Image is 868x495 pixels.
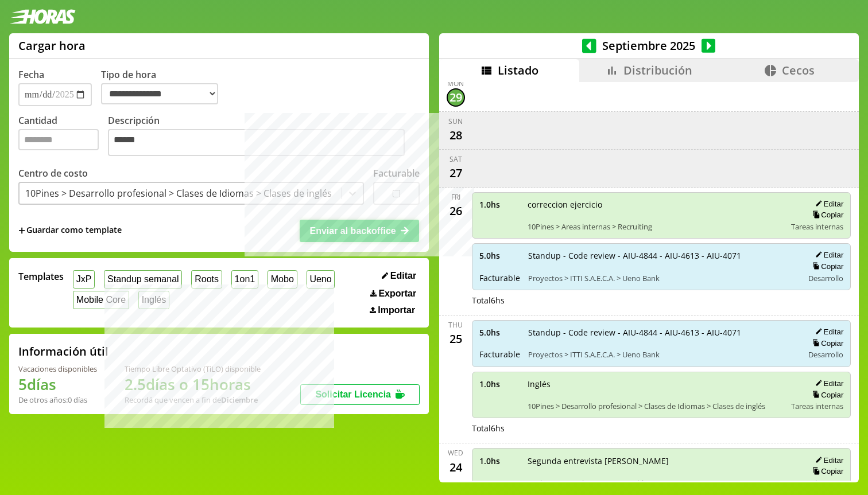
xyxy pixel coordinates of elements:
span: +Guardar como template [18,224,122,237]
span: 1.0 hs [479,379,520,389]
span: Listado [498,63,538,78]
button: Editar [812,250,843,260]
span: + [18,224,25,237]
span: Desarrollo [808,349,843,360]
div: 29 [447,88,465,107]
span: Facturable [479,272,520,283]
div: scrollable content [439,82,859,481]
span: 10Pines > Areas internas > Recruiting [528,478,784,488]
span: Segunda entrevista [PERSON_NAME] [528,455,784,466]
button: Editar [812,327,843,337]
span: 1.0 hs [479,455,520,466]
button: Exportar [367,288,420,299]
h2: Información útil [18,344,108,359]
button: Copiar [809,338,843,348]
div: Total 6 hs [472,295,851,306]
button: Copiar [809,210,843,220]
span: Tareas internas [791,221,843,232]
button: Copiar [809,390,843,400]
div: Sun [448,116,463,126]
span: Solicitar Licencia [315,389,391,399]
div: Total 6 hs [472,423,851,434]
span: Cecos [782,63,815,78]
select: Tipo de hora [101,83,218,104]
span: Proyectos > ITTI S.A.E.C.A. > Ueno Bank [528,273,796,283]
button: Solicitar Licencia [300,384,420,405]
label: Centro de costo [18,167,88,180]
div: Tiempo Libre Optativo (TiLO) disponible [125,364,261,374]
button: Ueno [307,270,335,288]
span: 10Pines > Areas internas > Recruiting [528,221,784,232]
div: Mon [447,79,464,88]
h1: Cargar hora [18,38,86,53]
span: Standup - Code review - AIU-4844 - AIU-4613 - AIU-4071 [528,250,796,261]
div: 24 [447,458,465,476]
label: Tipo de hora [101,68,227,106]
button: Editar [812,455,843,465]
span: Tareas internas [791,401,843,411]
span: 5.0 hs [479,250,520,261]
span: 1.0 hs [479,199,520,210]
button: Enviar al backoffice [300,220,419,241]
div: Vacaciones disponibles [18,364,97,374]
h1: 2.5 días o 15 horas [125,374,261,395]
button: Editar [378,270,420,282]
button: Mobo [268,270,297,288]
button: Roots [191,270,222,288]
div: 26 [447,202,465,220]
div: 10Pines > Desarrollo profesional > Clases de Idiomas > Clases de inglés [25,187,332,200]
div: Wed [448,448,463,458]
span: Enviar al backoffice [309,226,396,236]
span: Standup - Code review - AIU-4844 - AIU-4613 - AIU-4071 [528,327,796,338]
div: 27 [447,164,465,182]
b: Diciembre [221,395,258,405]
button: JxP [73,270,95,288]
button: Editar [812,379,843,388]
label: Cantidad [18,114,108,159]
textarea: Descripción [108,129,405,156]
span: Tareas internas [791,478,843,488]
span: Distribución [623,63,692,78]
label: Facturable [373,167,420,180]
span: Desarrollo [808,273,843,283]
span: Facturable [479,349,520,360]
span: Editar [390,271,416,281]
button: Copiar [809,262,843,271]
button: Mobile Core [73,291,129,309]
h1: 5 días [18,374,97,395]
span: Templates [18,270,64,283]
input: Cantidad [18,129,99,150]
span: correccion ejercicio [528,199,784,210]
label: Fecha [18,68,44,81]
span: Exportar [378,289,416,299]
span: Proyectos > ITTI S.A.E.C.A. > Ueno Bank [528,349,796,360]
button: Copiar [809,466,843,476]
button: Inglés [138,291,169,309]
span: 10Pines > Desarrollo profesional > Clases de Idiomas > Clases de inglés [528,401,784,411]
div: 25 [447,330,465,348]
div: Thu [448,320,463,330]
span: Septiembre 2025 [596,38,702,53]
label: Descripción [108,114,420,159]
span: 5.0 hs [479,327,520,338]
button: 1on1 [231,270,258,288]
img: logotipo [9,9,76,24]
span: Inglés [528,379,784,389]
div: Sat [449,154,462,164]
div: Fri [451,192,460,202]
span: Importar [378,305,415,315]
div: 28 [447,126,465,145]
button: Standup semanal [104,270,182,288]
button: Editar [812,199,843,209]
div: De otros años: 0 días [18,395,97,405]
div: Recordá que vencen a fin de [125,395,261,405]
